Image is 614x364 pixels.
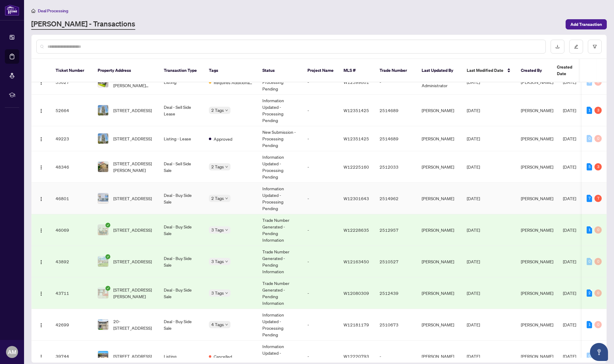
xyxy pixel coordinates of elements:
td: 46069 [51,214,93,246]
span: [STREET_ADDRESS][PERSON_NAME] [113,160,154,173]
span: [DATE] [563,108,576,113]
span: [DATE] [563,164,576,170]
img: Logo [39,197,44,201]
span: 2 Tags [211,195,224,202]
div: 0 [594,258,602,265]
div: 1 [587,107,592,114]
td: - [303,95,339,126]
span: [DATE] [467,196,480,201]
span: [DATE] [563,259,576,264]
td: 2512957 [375,214,417,246]
td: Trade Number Generated - Pending Information [258,214,303,246]
span: W12301643 [344,196,369,201]
span: [DATE] [563,196,576,201]
td: 43711 [51,277,93,309]
span: [STREET_ADDRESS] [113,353,152,359]
button: Logo [36,162,46,172]
span: AM [8,348,16,356]
td: 2510673 [375,309,417,341]
td: [PERSON_NAME] [417,246,462,277]
img: thumbnail-img [98,193,108,203]
td: Trade Number Generated - Pending Information [258,246,303,277]
td: 2514962 [375,183,417,214]
span: [DATE] [563,290,576,296]
span: W12163450 [344,259,369,264]
span: Cancelled [214,353,232,360]
span: [DATE] [467,259,480,264]
img: Logo [39,137,44,142]
span: W12228635 [344,227,369,233]
td: [PERSON_NAME] [417,95,462,126]
img: Logo [39,291,44,296]
span: 3 Tags [211,289,224,296]
span: W12225160 [344,164,369,170]
td: 46801 [51,183,93,214]
span: 20-[STREET_ADDRESS] [113,318,154,331]
span: [STREET_ADDRESS] [113,227,152,233]
img: thumbnail-img [98,133,108,144]
span: [PERSON_NAME] [521,259,553,264]
td: Deal - Buy Side Sale [159,277,204,309]
img: thumbnail-img [98,320,108,330]
th: Tags [204,59,258,82]
span: [PERSON_NAME] [521,136,553,141]
span: [DATE] [563,353,576,359]
span: W12181179 [344,322,369,327]
div: 0 [594,226,602,234]
button: Logo [36,134,46,143]
td: Information Updated - Processing Pending [258,151,303,183]
span: home [31,9,35,13]
button: Logo [36,225,46,235]
td: Trade Number Generated - Pending Information [258,277,303,309]
span: edit [574,44,578,49]
td: New Submission - Processing Pending [258,70,303,95]
img: Logo [39,109,44,113]
th: Project Name [303,59,339,82]
td: 52664 [51,95,93,126]
span: Last Modified Date [467,67,503,74]
span: [PERSON_NAME] [521,322,553,327]
span: [PERSON_NAME] [521,164,553,170]
td: Deal - Sell Side Lease [159,95,204,126]
button: Add Transaction [566,19,607,29]
span: check-circle [105,223,110,228]
img: thumbnail-img [98,162,108,172]
span: W12351425 [344,136,369,141]
td: [PERSON_NAME] [417,126,462,151]
div: 1 [587,226,592,234]
img: Logo [39,260,44,265]
img: thumbnail-img [98,256,108,267]
span: [DATE] [467,227,480,233]
td: [PERSON_NAME] [417,277,462,309]
img: logo [5,5,19,16]
th: Status [258,59,303,82]
td: - [303,277,339,309]
img: Logo [39,165,44,170]
td: 2514689 [375,126,417,151]
span: [DATE] [467,164,480,170]
td: Listing - Lease [159,126,204,151]
span: check-circle [105,254,110,259]
button: download [551,40,564,54]
span: 3 Tags [211,258,224,265]
span: [DATE] [467,136,480,141]
th: Trade Number [375,59,417,82]
span: down [225,197,228,200]
td: Deal - Sell Side Sale [159,151,204,183]
div: 0 [587,353,592,360]
td: Deal - Buy Side Sale [159,183,204,214]
td: - [303,151,339,183]
span: check-circle [105,286,110,291]
span: down [225,292,228,295]
span: [DATE] [563,136,576,141]
th: Created By [516,59,552,82]
th: Transaction Type [159,59,204,82]
span: 2 Tags [211,163,224,170]
button: Logo [36,288,46,298]
td: - [303,214,339,246]
th: Last Updated By [417,59,462,82]
span: [STREET_ADDRESS][PERSON_NAME] [113,286,154,300]
span: [STREET_ADDRESS] [113,107,152,114]
td: Deal - Buy Side Sale [159,246,204,277]
td: Mississauga Administrator [417,70,462,95]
